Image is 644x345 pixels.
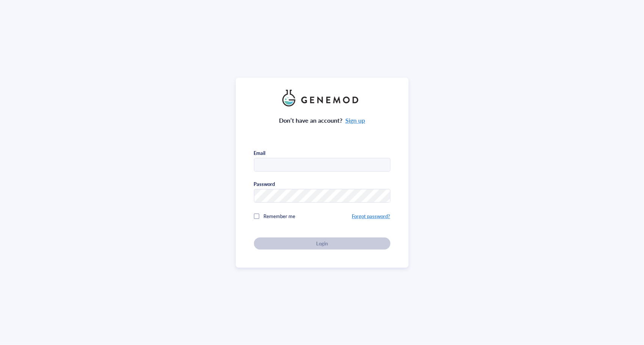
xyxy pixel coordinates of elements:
span: Remember me [264,212,296,220]
a: Forgot password? [352,212,390,220]
img: genemod_logo_light-BcqUzbGq.png [282,90,362,106]
div: Password [254,181,275,187]
div: Email [254,150,266,156]
a: Sign up [345,116,365,125]
div: Don’t have an account? [279,116,365,125]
